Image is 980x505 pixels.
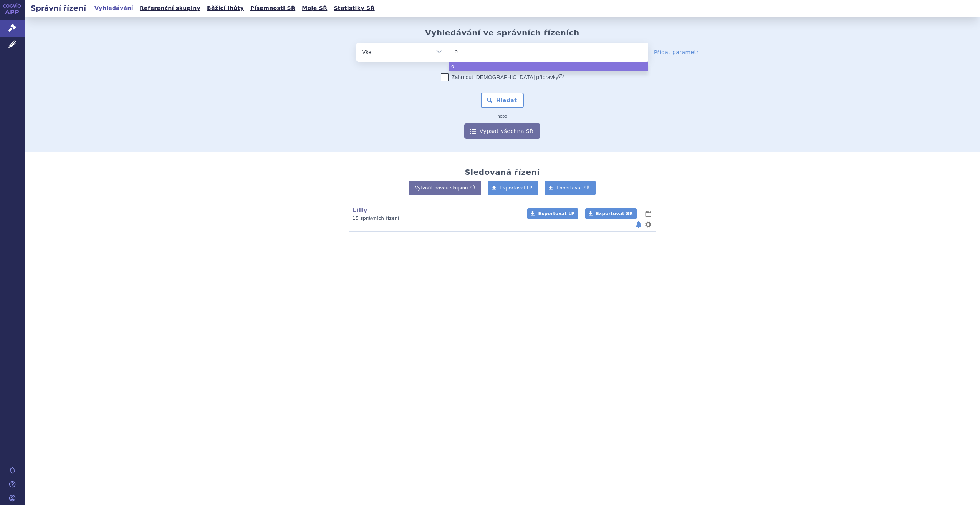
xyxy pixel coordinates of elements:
[644,209,652,218] button: lhůty
[205,3,246,13] a: Běžící lhůty
[644,220,652,229] button: nastavení
[585,208,637,219] a: Exportovat SŘ
[635,220,642,229] button: notifikace
[488,181,538,195] a: Exportovat LP
[558,73,564,78] abbr: (?)
[654,48,699,56] a: Přidat parametr
[500,185,533,191] span: Exportovat LP
[465,168,540,177] h2: Sledovaná řízení
[300,3,329,13] a: Moje SŘ
[545,181,596,195] a: Exportovat SŘ
[409,181,481,195] a: Vytvořit novou skupinu SŘ
[92,3,136,13] a: Vyhledávání
[25,3,92,13] h2: Správní řízení
[449,62,648,71] li: o
[494,114,511,119] i: nebo
[353,215,517,222] p: 15 správních řízení
[425,28,579,37] h2: Vyhledávání ve správních řízeních
[481,93,524,108] button: Hledat
[538,211,574,216] span: Exportovat LP
[353,206,367,214] a: Lilly
[464,123,540,139] a: Vypsat všechna SŘ
[527,208,578,219] a: Exportovat LP
[441,73,564,81] label: Zahrnout [DEMOGRAPHIC_DATA] přípravky
[248,3,298,13] a: Písemnosti SŘ
[557,185,590,191] span: Exportovat SŘ
[596,211,633,216] span: Exportovat SŘ
[331,3,377,13] a: Statistiky SŘ
[137,3,203,13] a: Referenční skupiny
